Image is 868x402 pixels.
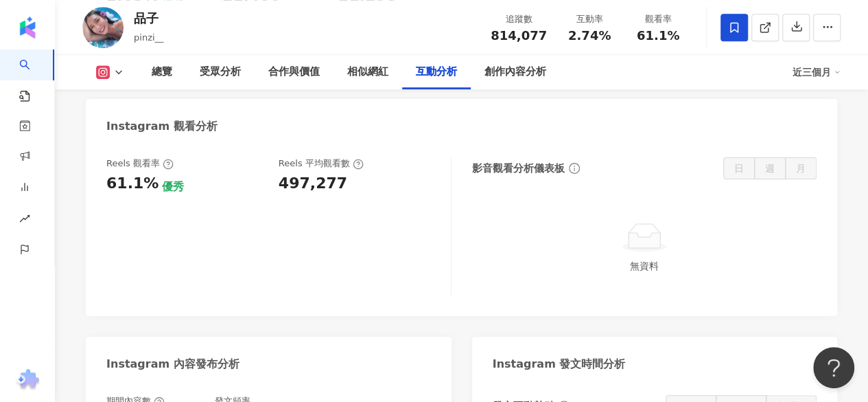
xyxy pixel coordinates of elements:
div: 互動分析 [416,64,457,80]
div: 受眾分析 [200,64,241,80]
span: 2.74% [568,29,611,43]
span: 月 [796,163,806,174]
div: 互動率 [563,12,615,26]
div: Reels 觀看率 [106,157,174,170]
span: pinzi__ [134,32,164,43]
img: chrome extension [14,369,41,391]
div: 相似網紅 [347,64,388,80]
span: 週 [765,163,775,174]
div: 影音觀看分析儀表板 [472,161,565,176]
div: 總覽 [152,64,172,80]
div: 合作與價值 [268,64,320,80]
div: Reels 平均觀看數 [279,157,364,170]
div: 觀看率 [632,12,684,26]
span: info-circle [567,161,582,176]
div: 追蹤數 [491,12,547,26]
div: Instagram 發文時間分析 [493,357,626,372]
div: 無資料 [478,258,812,273]
div: Instagram 觀看分析 [106,119,218,134]
div: Instagram 內容發布分析 [106,357,239,372]
span: 61.1% [637,29,679,43]
span: 814,077 [491,28,547,43]
img: logo icon [16,16,38,38]
a: search [19,49,47,103]
div: 近三個月 [793,61,841,83]
span: rise [19,205,30,236]
div: 創作內容分析 [484,64,546,80]
div: 61.1% [106,173,159,194]
span: 日 [734,163,744,174]
iframe: Help Scout Beacon - Open [813,347,854,388]
div: 497,277 [279,173,347,194]
div: 品子 [134,10,164,27]
img: KOL Avatar [82,7,124,48]
div: 優秀 [162,179,184,194]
